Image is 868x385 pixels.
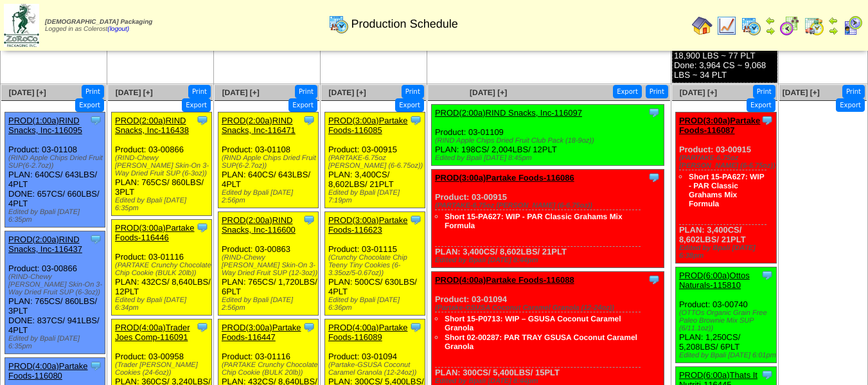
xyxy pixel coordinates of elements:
span: [DEMOGRAPHIC_DATA] Packaging [45,19,152,26]
a: PROD(4:00a)Partake Foods-116088 [435,275,574,285]
div: Edited by Bpali [DATE] 6:35pm [115,197,211,212]
button: Export [288,98,317,112]
a: PROD(4:00a)Trader Joes Comp-116091 [115,323,190,342]
div: Product: 03-00863 PLAN: 765CS / 1,720LBS / 6PLT [218,212,318,316]
button: Print [82,85,104,98]
img: Tooltip [648,171,660,184]
div: Edited by Bpali [DATE] 6:35pm [8,208,105,224]
div: (PARTAKE Crunchy Chocolate Chip Cookie (BULK 20lb)) [222,361,318,377]
img: Tooltip [89,359,102,372]
a: PROD(3:00a)Partake Foods-116085 [328,116,408,135]
div: Product: 03-01116 PLAN: 432CS / 8,640LBS / 12PLT [111,220,211,316]
a: PROD(3:00a)Partake Foods-116446 [115,223,195,242]
img: Tooltip [89,114,102,127]
button: Export [75,98,104,112]
a: [DATE] [+] [329,88,366,97]
button: Export [395,98,424,112]
button: Print [188,85,211,98]
a: PROD(3:00a)Partake Foods-116087 [679,116,760,135]
a: (logout) [107,26,129,33]
div: Product: 03-00866 PLAN: 765CS / 860LBS / 3PLT [111,112,211,216]
img: Tooltip [196,114,209,127]
div: (RIND Apple Chips Dried Fruit Club Pack (18-9oz)) [435,137,664,145]
a: PROD(2:00a)RIND Snacks, Inc-116438 [115,116,189,135]
img: arrowright.gif [828,26,838,36]
div: Edited by Bpali [DATE] 6:34pm [115,296,211,312]
div: (OTTOs Organic Grain Free Paleo Brownie Mix SUP (6/11.1oz)) [679,309,776,332]
img: Tooltip [196,221,209,234]
img: Tooltip [303,114,315,127]
img: Tooltip [761,368,774,381]
button: Export [747,98,775,112]
img: Tooltip [89,233,102,246]
img: calendarinout.gif [804,15,824,36]
img: calendarcustomer.gif [842,15,863,36]
div: Edited by Bpali [DATE] 6:36pm [328,296,425,312]
img: Tooltip [303,321,315,334]
img: Tooltip [409,114,422,127]
div: Planned: 8,726 CS ~ 18,900 LBS ~ 77 PLT Done: 3,964 CS ~ 9,068 LBS ~ 34 PLT [672,38,777,83]
div: (PARTAKE-6.75oz [PERSON_NAME] (6-6.75oz)) [328,154,425,170]
img: Tooltip [196,321,209,334]
div: Edited by Bpali [DATE] 2:56pm [222,189,318,204]
img: Tooltip [761,114,774,127]
img: Tooltip [303,213,315,226]
img: home.gif [692,15,713,36]
div: (RIND-Chewy [PERSON_NAME] Skin-On 3-Way Dried Fruit SUP (6-3oz)) [8,273,105,296]
div: (Partake-GSUSA Coconut Caramel Granola (12-24oz)) [435,304,664,312]
a: PROD(3:00a)Partake Foods-116623 [328,215,408,235]
a: PROD(3:00a)Partake Foods-116086 [435,173,574,183]
img: arrowright.gif [765,26,775,36]
div: Product: 03-00915 PLAN: 3,400CS / 8,602LBS / 21PLT [675,112,776,264]
button: Export [182,98,211,112]
a: [DATE] [+] [116,88,153,97]
img: calendarprod.gif [328,13,349,34]
div: (PARTAKE Crunchy Chocolate Chip Cookie (BULK 20lb)) [115,262,211,277]
a: PROD(1:00a)RIND Snacks, Inc-116095 [8,116,82,135]
div: Edited by Bpali [DATE] 7:19pm [328,189,425,204]
button: Print [842,85,865,98]
img: Tooltip [648,273,660,286]
a: PROD(6:00a)Ottos Naturals-115810 [679,271,750,290]
a: PROD(2:00a)RIND Snacks, Inc-116471 [222,116,296,135]
a: [DATE] [+] [222,88,260,97]
button: Export [613,85,642,98]
a: [DATE] [+] [470,88,507,97]
img: arrowleft.gif [765,15,775,26]
div: Product: 03-01115 PLAN: 500CS / 630LBS / 4PLT [324,212,425,316]
div: (Trader [PERSON_NAME] Cookies (24-6oz)) [115,361,211,377]
button: Export [836,98,865,112]
img: calendarblend.gif [779,15,800,36]
a: Short 15-PA627: WIP - PAR Classic Grahams Mix Formula [445,212,623,230]
img: Tooltip [409,213,422,226]
a: [DATE] [+] [9,88,46,97]
div: (RIND Apple Chips Dried Fruit SUP(6-2.7oz)) [222,154,318,170]
a: PROD(3:00a)Partake Foods-116447 [222,323,301,342]
div: Edited by Bpali [DATE] 8:45pm [435,154,664,162]
button: Print [753,85,775,98]
div: Product: 03-01108 PLAN: 640CS / 643LBS / 4PLT DONE: 657CS / 660LBS / 4PLT [5,112,105,228]
div: (RIND-Chewy [PERSON_NAME] Skin-On 3-Way Dried Fruit SUP (6-3oz)) [115,154,211,177]
div: Product: 03-00866 PLAN: 765CS / 860LBS / 3PLT DONE: 837CS / 941LBS / 4PLT [5,231,105,354]
img: line_graph.gif [716,15,737,36]
img: calendarprod.gif [741,15,761,36]
div: (RIND Apple Chips Dried Fruit SUP(6-2.7oz)) [8,154,105,170]
span: Logged in as Colerost [45,19,152,33]
div: (RIND-Chewy [PERSON_NAME] Skin-On 3-Way Dried Fruit SUP (12-3oz)) [222,254,318,277]
a: Short 02-00287: PAR TRAY GSUSA Coconut Caramel Granola [445,333,637,351]
a: PROD(4:00a)Partake Foods-116080 [8,361,88,381]
img: Tooltip [409,321,422,334]
a: PROD(4:00a)Partake Foods-116089 [328,323,408,342]
button: Print [646,85,668,98]
a: PROD(2:00a)RIND Snacks, Inc-116097 [435,108,582,118]
div: Product: 03-01108 PLAN: 640CS / 643LBS / 4PLT [218,112,318,208]
a: PROD(2:00a)RIND Snacks, Inc-116600 [222,215,296,235]
div: (Partake-GSUSA Coconut Caramel Granola (12-24oz)) [328,361,425,377]
span: [DATE] [+] [680,88,717,97]
button: Print [402,85,424,98]
div: Edited by Bpali [DATE] 6:38pm [679,244,776,260]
